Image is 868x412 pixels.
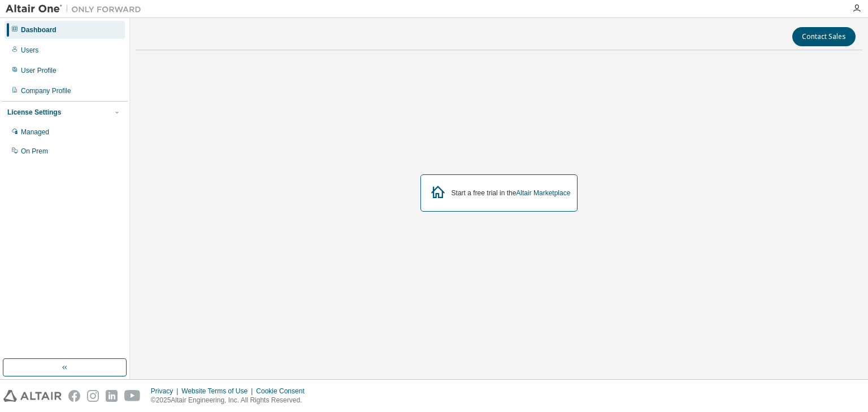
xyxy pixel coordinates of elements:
[68,390,80,402] img: facebook.svg
[3,390,62,402] img: altair_logo.svg
[151,387,181,396] div: Privacy
[21,25,57,34] div: Dashboard
[151,396,311,405] p: © 2025 Altair Engineering, Inc. All Rights Reserved.
[181,387,256,396] div: Website Terms of Use
[6,3,147,15] img: Altair One
[792,27,856,46] button: Contact Sales
[21,66,57,75] div: User Profile
[7,108,61,117] div: License Settings
[452,189,571,198] div: Start a free trial in the
[21,147,48,156] div: On Prem
[106,390,118,402] img: linkedin.svg
[516,189,570,197] a: Altair Marketplace
[21,128,49,137] div: Managed
[21,46,38,55] div: Users
[124,390,141,402] img: youtube.svg
[21,86,71,95] div: Company Profile
[87,390,99,402] img: instagram.svg
[256,387,311,396] div: Cookie Consent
